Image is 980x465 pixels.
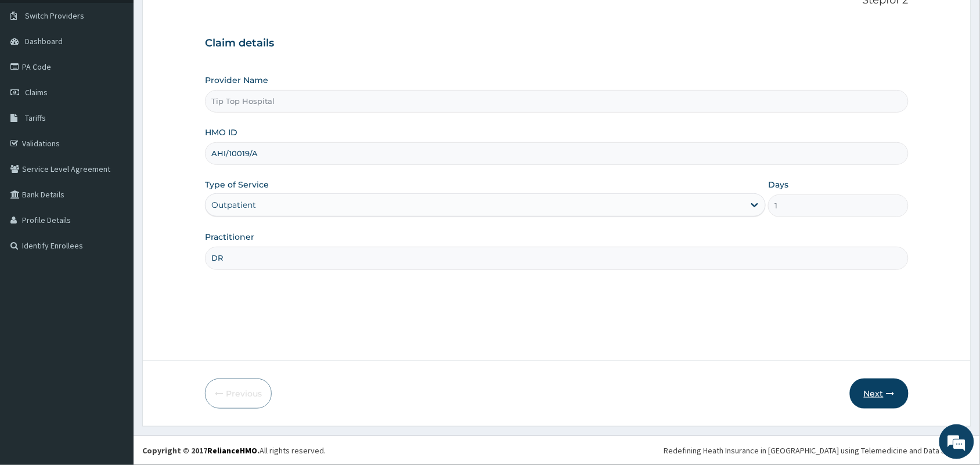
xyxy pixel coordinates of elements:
[768,179,788,190] label: Days
[205,74,268,86] label: Provider Name
[60,65,195,80] div: Chat with us now
[205,179,269,190] label: Type of Service
[21,58,47,87] img: d_794563401_company_1708531726252_794563401
[134,435,980,465] footer: All rights reserved.
[205,37,909,50] h3: Claim details
[25,10,84,21] span: Switch Providers
[207,445,257,456] a: RelianceHMO
[25,87,48,98] span: Claims
[850,379,909,409] button: Next
[664,445,971,456] div: Redefining Heath Insurance in [GEOGRAPHIC_DATA] using Telemedicine and Data Science!
[25,113,46,123] span: Tariffs
[67,146,160,264] span: We're online!
[205,127,237,138] label: HMO ID
[142,445,260,456] strong: Copyright © 2017 .
[190,6,218,34] div: Minimize live chat window
[6,317,221,358] textarea: Type your message and hit 'Enter'
[205,379,272,409] button: Previous
[25,36,63,46] span: Dashboard
[205,231,254,243] label: Practitioner
[205,247,909,269] input: Enter Name
[205,142,909,165] input: Enter HMO ID
[211,199,256,211] div: Outpatient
